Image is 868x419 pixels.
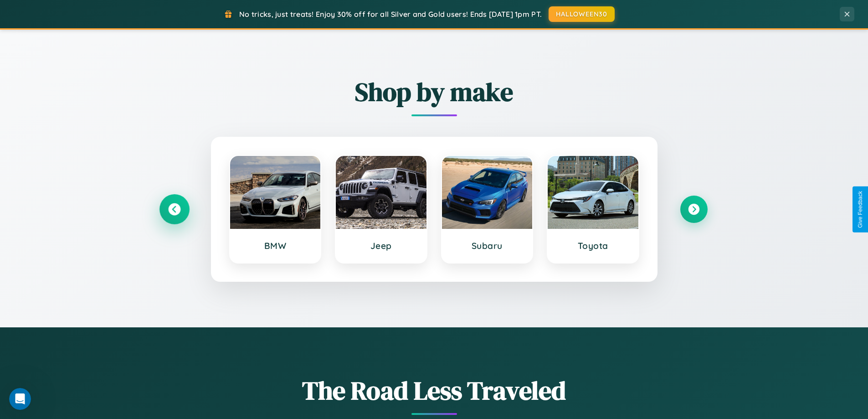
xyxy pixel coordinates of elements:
[239,240,312,251] h3: BMW
[161,74,708,109] h2: Shop by make
[857,191,863,228] div: Give Feedback
[161,373,708,408] h1: The Road Less Traveled
[549,6,615,22] button: HALLOWEEN30
[557,240,629,251] h3: Toyota
[451,240,524,251] h3: Subaru
[239,10,542,19] span: No tricks, just treats! Enjoy 30% off for all Silver and Gold users! Ends [DATE] 1pm PT.
[9,388,31,410] iframe: Intercom live chat
[345,240,417,251] h3: Jeep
